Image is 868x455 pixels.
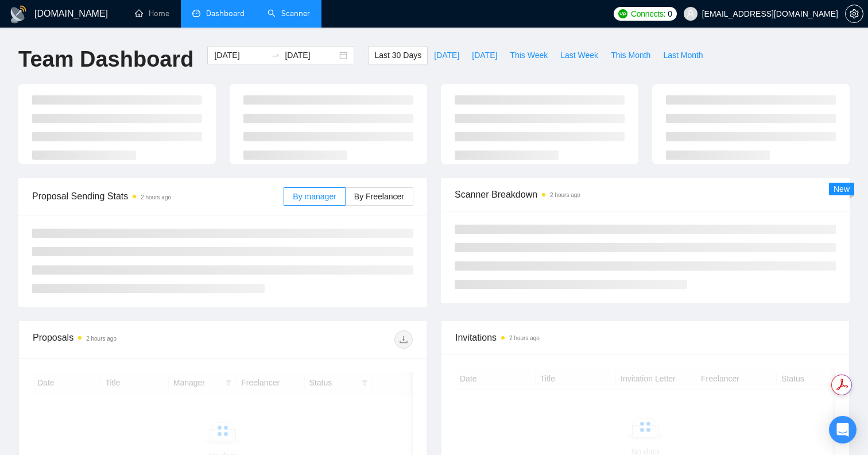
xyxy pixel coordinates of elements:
h1: Team Dashboard [18,46,193,73]
span: dashboard [192,9,200,17]
span: [DATE] [434,49,459,61]
img: tab_domain_overview_orange.svg [31,67,40,76]
a: setting [845,9,863,18]
input: Start date [214,49,266,61]
button: This Month [604,46,657,64]
span: setting [846,9,863,18]
span: Last Month [663,49,703,61]
div: Domain: [DOMAIN_NAME] [30,30,126,39]
div: Keywords by Traffic [127,68,193,75]
a: homeHome [135,9,169,18]
span: user [687,10,695,18]
img: logo [9,5,28,24]
span: to [271,51,280,60]
button: Last 30 Days [368,46,428,64]
span: Last Week [560,49,598,61]
img: tab_keywords_by_traffic_grey.svg [114,67,123,76]
button: Last Week [554,46,604,64]
span: swap-right [271,51,280,60]
div: Open Intercom Messenger [829,416,857,444]
time: 2 hours ago [550,192,580,198]
img: website_grey.svg [18,30,28,39]
button: Last Month [657,46,709,64]
span: 0 [668,7,672,20]
button: setting [845,5,863,23]
span: Connects: [631,7,665,20]
span: Dashboard [206,9,245,18]
span: This Month [611,49,650,61]
button: [DATE] [428,46,466,64]
time: 2 hours ago [509,335,540,341]
a: searchScanner [268,9,310,18]
button: This Week [503,46,554,64]
img: upwork-logo.png [618,9,627,18]
span: By manager [293,192,336,201]
div: Domain Overview [44,68,103,75]
span: Proposal Sending Stats [32,189,284,203]
time: 2 hours ago [86,336,117,342]
button: [DATE] [466,46,503,64]
time: 2 hours ago [141,194,171,200]
div: Proposals [33,330,223,349]
img: logo_orange.svg [18,18,28,28]
input: End date [285,49,337,61]
span: [DATE] [472,49,497,61]
span: New [834,184,850,194]
div: v 4.0.25 [32,18,56,28]
span: By Freelancer [354,192,404,201]
span: Invitations [455,330,835,345]
span: Last 30 Days [374,49,421,61]
span: This Week [510,49,548,61]
span: Scanner Breakdown [455,187,836,202]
